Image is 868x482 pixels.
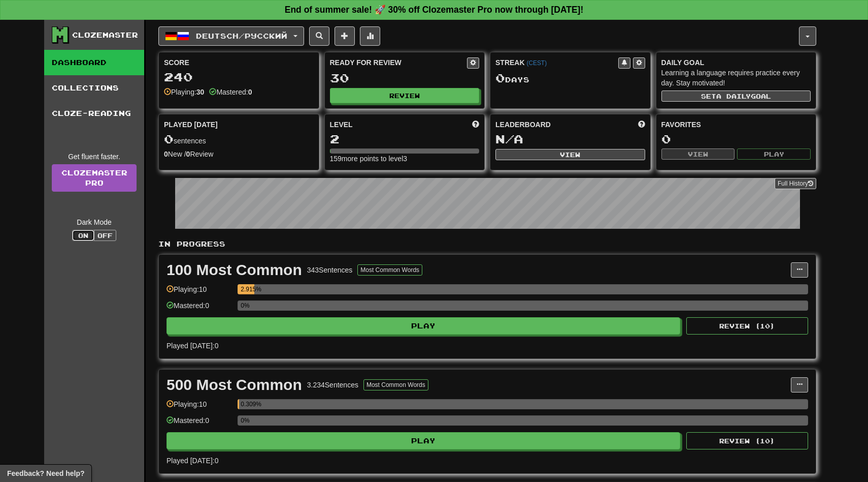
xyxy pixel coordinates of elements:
span: Deutsch / Русский [196,32,287,40]
strong: 30 [196,88,205,96]
button: Seta dailygoal [661,91,811,102]
span: a daily [716,93,751,100]
div: Streak [495,57,618,68]
span: Leaderboard [495,119,551,130]
a: ClozemasterPro [52,164,137,192]
div: Dark Mode [52,217,137,227]
button: On [72,230,94,241]
div: 159 more points to level 3 [330,154,480,164]
span: Played [DATE]: 0 [166,342,218,350]
div: Learning a language requires practice every day. Stay motivated! [661,68,811,88]
span: 0 [164,132,174,146]
button: More stats [360,26,380,46]
button: View [495,149,645,160]
div: 343 Sentences [307,265,353,275]
span: Played [DATE] [164,119,218,130]
button: Deutsch/Русский [158,26,304,46]
div: Favorites [661,119,811,130]
strong: End of summer sale! 🚀 30% off Clozemaster Pro now through [DATE]! [285,5,584,15]
div: 0 [661,133,811,145]
div: Mastered: [209,87,252,97]
div: 240 [164,71,314,83]
strong: 0 [186,150,190,158]
span: Score more points to level up [472,119,479,130]
div: 30 [330,72,480,84]
div: New / Review [164,149,314,159]
div: Get fluent faster. [52,152,137,162]
span: Open feedback widget [7,468,84,478]
div: Playing: [164,87,204,97]
div: Score [164,57,314,68]
strong: 0 [164,150,168,158]
a: (CEST) [526,59,547,67]
div: 2.915% [241,284,254,294]
button: Play [166,432,680,449]
div: sentences [164,133,314,146]
strong: 0 [248,88,252,96]
a: Dashboard [44,50,144,75]
div: Mastered: 0 [166,300,232,317]
div: 100 Most Common [166,262,302,278]
span: Level [330,119,353,130]
button: Off [94,230,116,241]
div: Playing: 10 [166,284,232,301]
button: Most Common Words [363,379,428,390]
div: 2 [330,133,480,145]
div: Playing: 10 [166,399,232,416]
p: In Progress [158,239,816,249]
button: Review [330,88,480,103]
span: Played [DATE]: 0 [166,457,218,465]
div: Clozemaster [72,30,138,40]
div: Mastered: 0 [166,415,232,432]
button: Add sentence to collection [335,26,355,46]
span: N/A [495,132,523,146]
button: Search sentences [309,26,329,46]
div: Daily Goal [661,57,811,68]
div: Ready for Review [330,57,468,68]
div: Day s [495,72,645,85]
span: This week in points, UTC [638,119,645,130]
button: Review (10) [686,432,808,449]
button: Full History [775,178,816,189]
button: Most Common Words [357,264,422,276]
button: Review (10) [686,317,808,335]
div: 500 Most Common [166,377,302,393]
button: Play [737,148,811,160]
a: Collections [44,75,144,101]
a: Cloze-Reading [44,101,144,126]
div: 3.234 Sentences [307,380,358,390]
span: 0 [495,71,505,85]
button: Play [166,317,680,335]
button: View [661,148,735,160]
